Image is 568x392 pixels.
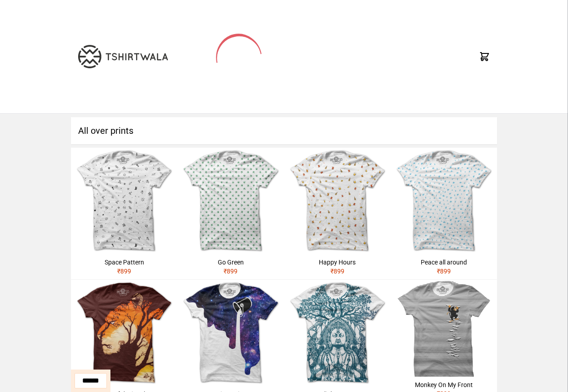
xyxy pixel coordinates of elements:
a: Happy Hours₹899 [284,148,391,279]
span: ₹ 899 [330,268,344,275]
div: Space Pattern [75,258,174,267]
img: monkey-climbing.jpg [391,280,497,377]
a: Peace all around₹899 [391,148,497,279]
img: beer.jpg [284,148,391,254]
h1: All over prints [71,117,497,144]
img: buddha1.jpg [284,280,391,386]
img: TW-LOGO-400-104.png [78,45,168,68]
img: galaxy.jpg [177,280,284,386]
img: peace-1.jpg [391,148,497,254]
div: Monkey On My Front [394,380,493,389]
span: ₹ 899 [437,268,451,275]
img: space.jpg [71,148,177,254]
img: weed.jpg [177,148,284,254]
a: Space Pattern₹899 [71,148,177,279]
div: Happy Hours [288,258,387,267]
span: ₹ 899 [224,268,238,275]
div: Go Green [181,258,280,267]
div: Peace all around [394,258,493,267]
span: ₹ 899 [117,268,131,275]
a: Go Green₹899 [177,148,284,279]
img: hidden-tiger.jpg [71,280,177,386]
